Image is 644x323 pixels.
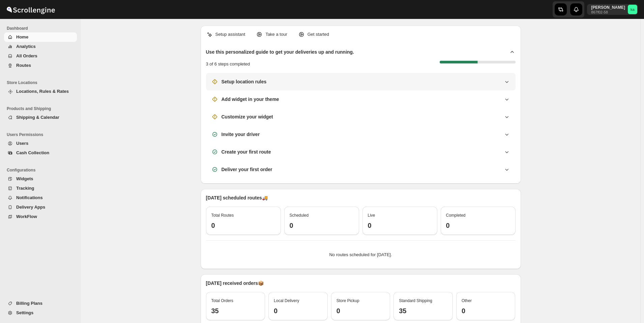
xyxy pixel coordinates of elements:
span: All Orders [16,53,37,58]
button: Notifications [4,193,77,203]
span: Routes [16,63,31,68]
button: Analytics [4,42,77,51]
img: ScrollEngine [5,1,56,18]
span: Analytics [16,44,36,49]
span: Notifications [16,195,43,200]
span: Standard Shipping [399,298,432,303]
h3: 0 [462,307,510,315]
button: Billing Plans [4,299,77,308]
p: Setup assistant [215,31,245,38]
span: Store Locations [7,80,78,85]
span: Delivery Apps [16,205,45,210]
button: All Orders [4,51,77,61]
p: Get started [308,31,329,38]
h3: 0 [336,307,385,315]
h3: 35 [211,307,260,315]
p: [PERSON_NAME] [591,5,625,10]
p: [DATE] received orders 📦 [206,280,516,287]
h3: Invite your driver [222,131,260,138]
button: Shipping & Calendar [4,113,77,122]
p: No routes scheduled for [DATE]. [211,251,510,258]
span: Billing Plans [16,301,42,306]
span: Settings [16,310,33,315]
h3: 35 [399,307,447,315]
button: Locations, Rules & Rates [4,87,77,96]
button: Home [4,32,77,42]
span: Local Delivery [274,298,299,303]
span: Total Routes [211,213,234,218]
button: Widgets [4,174,77,184]
h3: Create your first route [222,149,271,155]
h3: Deliver your first order [222,166,272,173]
p: 3 of 6 steps completed [206,61,250,68]
text: ka [631,7,635,11]
span: Home [16,34,28,39]
span: Total Orders [211,298,233,303]
button: Settings [4,308,77,318]
span: Shipping & Calendar [16,115,59,120]
h3: 0 [211,221,275,230]
span: Other [462,298,472,303]
button: Users [4,139,77,148]
h3: Add widget in your theme [222,96,279,103]
h3: Customize your widget [222,113,273,120]
span: Store Pickup [336,298,359,303]
span: Users [16,141,28,146]
p: 867f02-58 [591,10,625,14]
button: Delivery Apps [4,203,77,212]
h3: 0 [368,221,432,230]
span: Products and Shipping [7,106,78,111]
h3: 0 [446,221,510,230]
span: Dashboard [7,26,78,31]
span: Configurations [7,167,78,173]
p: Take a tour [265,31,287,38]
button: Cash Collection [4,148,77,158]
p: [DATE] scheduled routes 🚚 [206,194,516,201]
span: Cash Collection [16,150,49,155]
button: User menu [587,4,638,15]
h3: 0 [274,307,322,315]
span: Widgets [16,176,33,181]
button: WorkFlow [4,212,77,221]
h3: 0 [290,221,354,230]
span: Completed [446,213,466,218]
h3: Setup location rules [222,78,267,85]
h2: Use this personalized guide to get your deliveries up and running. [206,49,354,55]
span: Live [368,213,375,218]
button: Routes [4,61,77,70]
span: Locations, Rules & Rates [16,89,69,94]
span: WorkFlow [16,214,37,219]
span: Tracking [16,186,34,191]
span: Scheduled [290,213,309,218]
span: Users Permissions [7,132,78,137]
span: khaled alrashidi [628,5,637,14]
button: Tracking [4,184,77,193]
